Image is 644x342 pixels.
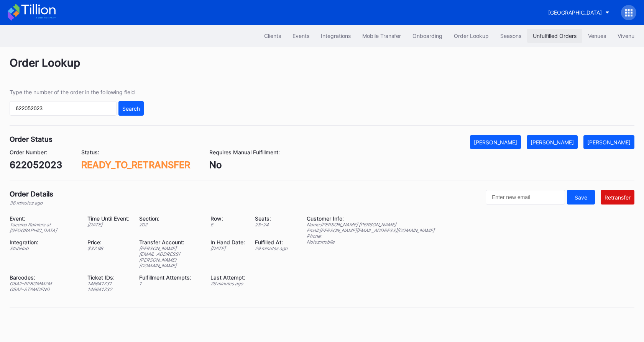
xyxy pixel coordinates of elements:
[307,227,434,233] div: Email: [PERSON_NAME][EMAIL_ADDRESS][DOMAIN_NAME]
[10,245,78,251] div: StubHub
[139,215,201,222] div: Section:
[500,33,521,39] div: Seasons
[10,281,78,286] div: G5A2-RPBGMMZM
[81,159,190,170] div: READY_TO_RETRANSFER
[307,239,434,245] div: Notes: mobile
[567,190,595,205] button: Save
[210,239,245,245] div: In Hand Date:
[321,33,351,39] div: Integrations
[87,239,130,245] div: Price:
[209,149,280,155] div: Requires Manual Fulfillment:
[407,29,448,43] button: Onboarding
[87,215,130,222] div: Time Until Event:
[210,281,245,286] div: 29 minutes ago
[139,239,201,245] div: Transfer Account:
[10,286,78,292] div: G5A2-STAMDFND
[10,56,634,79] div: Order Lookup
[454,33,489,39] div: Order Lookup
[601,190,634,205] button: Retransfer
[87,281,130,286] div: 146641731
[307,215,434,222] div: Customer Info:
[474,139,517,146] div: [PERSON_NAME]
[255,245,287,251] div: 29 minutes ago
[448,29,495,43] button: Order Lookup
[307,222,434,227] div: Name: [PERSON_NAME] [PERSON_NAME]
[575,194,587,201] div: Save
[81,149,190,155] div: Status:
[356,29,407,43] button: Mobile Transfer
[10,215,78,222] div: Event:
[87,245,130,251] div: $ 32.98
[255,215,287,222] div: Seats:
[139,245,201,268] div: [PERSON_NAME][EMAIL_ADDRESS][PERSON_NAME][DOMAIN_NAME]
[527,135,578,149] button: [PERSON_NAME]
[10,101,117,116] input: GT59662
[548,9,602,16] div: [GEOGRAPHIC_DATA]
[10,135,53,143] div: Order Status
[209,159,280,170] div: No
[10,159,62,170] div: 622052023
[139,222,201,227] div: 202
[588,33,606,39] div: Venues
[10,190,53,198] div: Order Details
[470,135,521,149] button: [PERSON_NAME]
[10,239,78,245] div: Integration:
[315,29,356,43] button: Integrations
[210,222,245,227] div: E
[307,233,434,239] div: Phone:
[87,286,130,292] div: 146641732
[10,200,53,206] div: 36 minutes ago
[605,194,631,201] div: Retransfer
[292,33,309,39] div: Events
[87,274,130,281] div: Ticket IDs:
[255,239,287,245] div: Fulfilled At:
[287,29,315,43] button: Events
[10,89,144,95] div: Type the number of the order in the following field
[118,101,144,116] button: Search
[255,222,287,227] div: 23 - 24
[582,29,612,43] button: Venues
[531,139,574,146] div: [PERSON_NAME]
[10,149,62,155] div: Order Number:
[533,33,577,39] div: Unfulfilled Orders
[139,281,201,286] div: 1
[527,29,582,43] button: Unfulfilled Orders
[10,222,78,233] div: Tacoma Rainiers at [GEOGRAPHIC_DATA]
[264,33,281,39] div: Clients
[122,105,140,112] div: Search
[583,135,634,149] button: [PERSON_NAME]
[210,215,245,222] div: Row:
[87,222,130,227] div: [DATE]
[210,274,245,281] div: Last Attempt:
[612,29,640,43] button: Vivenu
[486,190,565,205] input: Enter new email
[210,245,245,251] div: [DATE]
[412,33,442,39] div: Onboarding
[258,29,287,43] button: Clients
[542,5,615,20] button: [GEOGRAPHIC_DATA]
[10,274,78,281] div: Barcodes:
[362,33,401,39] div: Mobile Transfer
[139,274,201,281] div: Fulfillment Attempts:
[495,29,527,43] button: Seasons
[618,33,634,39] div: Vivenu
[587,139,631,146] div: [PERSON_NAME]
